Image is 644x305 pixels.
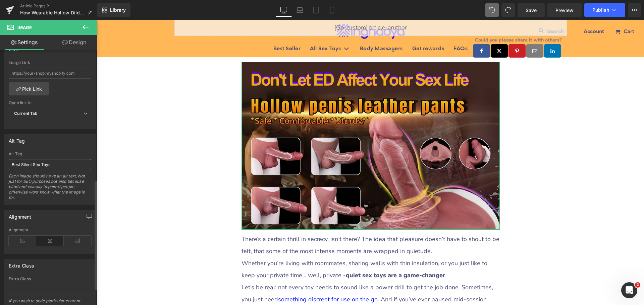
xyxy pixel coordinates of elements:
a: Article Pages [20,3,97,9]
a: Mobile [324,3,340,17]
div: Alignment [9,228,91,232]
a: Pick Link [9,82,49,95]
button: More [628,3,641,17]
a: Laptop [292,3,308,17]
input: Your alt tags go here [9,159,91,170]
p: Whether you’re living with roommates, sharing walls with thin insulation, or you just like to kee... [145,237,403,261]
input: https://your-shop.myshopify.com [9,68,91,79]
div: Each image should have an alt text. Not just for SEO purposes but also because blind and visually... [9,173,91,205]
strong: Could you please share it with others? [378,17,465,23]
a: Design [50,35,99,50]
div: Alignment [9,210,32,220]
span: Library [110,7,126,13]
button: Undo [485,3,499,17]
span: Image [17,25,32,30]
img: Best Silent Sex Toys [145,42,403,210]
div: Alt Tag [9,134,25,144]
span: 2 [635,282,640,288]
b: Current Tab [14,111,38,116]
button: Redo [501,3,515,17]
div: Extra Class [9,259,34,269]
div: Open link In [9,100,91,105]
p: There’s a certain thrill in secrecy, isn’t there? The idea that pleasure doesn’t have to shout to... [145,213,403,237]
span: Publish [592,7,609,13]
span: Save [526,7,537,14]
div: Image Link [9,60,91,65]
strong: quiet sex toys are a game-changer [249,251,348,259]
a: something discreet for use on the go [181,275,281,283]
div: Alt Tag [9,152,91,156]
div: Extra Class [9,277,91,281]
span: How Wearable Hollow Dildos and Penis Pumps Can Help Men with ED [20,10,85,15]
a: Desktop [276,3,292,17]
span: Preview [555,7,574,14]
button: Publish [584,3,625,17]
a: Tablet [308,3,324,17]
a: Preview [547,3,582,17]
iframe: Intercom live chat [621,282,637,298]
a: New Library [97,3,130,17]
